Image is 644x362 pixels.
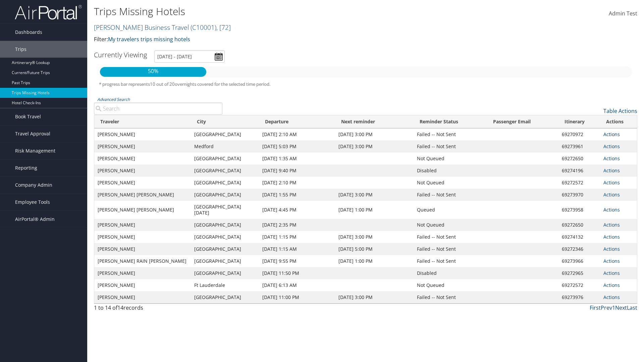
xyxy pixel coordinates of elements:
[94,128,191,140] td: [PERSON_NAME]
[558,291,600,303] td: 69273976
[603,270,620,276] a: Actions
[15,41,26,58] span: Trips
[414,255,487,267] td: Failed -- Not Sent
[117,304,123,311] span: 14
[191,201,259,219] td: [GEOGRAPHIC_DATA][DATE]
[259,291,335,303] td: [DATE] 11:00 PM
[600,115,637,128] th: Actions
[259,140,335,153] td: [DATE] 5:03 PM
[603,191,620,198] a: Actions
[558,115,600,128] th: Itinerary
[108,36,190,43] a: My travelers trips missing hotels
[94,243,191,255] td: [PERSON_NAME]
[94,304,222,315] div: 1 to 14 of records
[627,304,637,311] a: Last
[558,255,600,267] td: 69273966
[558,219,600,231] td: 69272650
[259,177,335,189] td: [DATE] 2:10 PM
[15,108,41,125] span: Book Travel
[414,140,487,153] td: Failed -- Not Sent
[191,23,216,32] span: ( C10001 )
[603,167,620,174] a: Actions
[615,304,627,311] a: Next
[97,97,130,102] a: Advanced Search
[259,115,335,128] th: Departure: activate to sort column ascending
[216,23,231,32] span: , [ 72 ]
[558,201,600,219] td: 69273958
[558,189,600,201] td: 69273970
[259,231,335,243] td: [DATE] 1:15 PM
[259,201,335,219] td: [DATE] 4:45 PM
[15,160,37,176] span: Reporting
[558,153,600,165] td: 69272650
[414,279,487,291] td: Not Queued
[558,128,600,140] td: 69270972
[94,103,222,115] input: Advanced Search
[414,291,487,303] td: Failed -- Not Sent
[603,143,620,149] a: Actions
[191,140,259,153] td: Medford
[259,243,335,255] td: [DATE] 1:15 AM
[15,194,50,210] span: Employee Tools
[191,279,259,291] td: Ft Lauderdale
[15,142,55,159] span: Risk Management
[603,179,620,186] a: Actions
[414,219,487,231] td: Not Queued
[558,279,600,291] td: 69272572
[558,243,600,255] td: 69272346
[191,255,259,267] td: [GEOGRAPHIC_DATA]
[335,231,414,243] td: [DATE] 3:00 PM
[609,3,637,24] a: Admin Test
[150,81,175,87] span: 10 out of 20
[603,282,620,288] a: Actions
[335,128,414,140] td: [DATE] 3:00 PM
[487,115,558,128] th: Passenger Email: activate to sort column ascending
[335,189,414,201] td: [DATE] 3:00 PM
[15,125,50,142] span: Travel Approval
[259,165,335,177] td: [DATE] 9:40 PM
[558,177,600,189] td: 69272572
[94,4,456,18] h1: Trips Missing Hotels
[94,201,191,219] td: [PERSON_NAME] [PERSON_NAME]
[94,255,191,267] td: [PERSON_NAME] RAIN [PERSON_NAME]
[94,23,231,32] a: [PERSON_NAME] Business Travel
[259,219,335,231] td: [DATE] 2:35 PM
[259,279,335,291] td: [DATE] 6:13 AM
[603,222,620,228] a: Actions
[94,153,191,165] td: [PERSON_NAME]
[94,291,191,303] td: [PERSON_NAME]
[94,115,191,128] th: Traveler: activate to sort column ascending
[191,177,259,189] td: [GEOGRAPHIC_DATA]
[15,211,55,228] span: AirPortal® Admin
[94,177,191,189] td: [PERSON_NAME]
[191,115,259,128] th: City: activate to sort column ascending
[15,24,42,41] span: Dashboards
[414,153,487,165] td: Not Queued
[94,231,191,243] td: [PERSON_NAME]
[191,291,259,303] td: [GEOGRAPHIC_DATA]
[601,304,612,311] a: Prev
[603,234,620,240] a: Actions
[99,81,632,87] h5: * progress bar represents overnights covered for the selected time period.
[414,201,487,219] td: Queued
[191,165,259,177] td: [GEOGRAPHIC_DATA]
[603,107,637,115] a: Table Actions
[335,115,414,128] th: Next reminder
[603,155,620,162] a: Actions
[414,115,487,128] th: Reminder Status
[94,50,147,59] h3: Currently Viewing
[15,4,82,20] img: airportal-logo.png
[558,231,600,243] td: 69274132
[100,67,206,76] p: 50%
[259,153,335,165] td: [DATE] 1:35 AM
[414,189,487,201] td: Failed -- Not Sent
[191,128,259,140] td: [GEOGRAPHIC_DATA]
[414,165,487,177] td: Disabled
[414,267,487,279] td: Disabled
[259,189,335,201] td: [DATE] 1:55 PM
[609,10,637,17] span: Admin Test
[94,219,191,231] td: [PERSON_NAME]
[259,267,335,279] td: [DATE] 11:50 PM
[414,128,487,140] td: Failed -- Not Sent
[191,231,259,243] td: [GEOGRAPHIC_DATA]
